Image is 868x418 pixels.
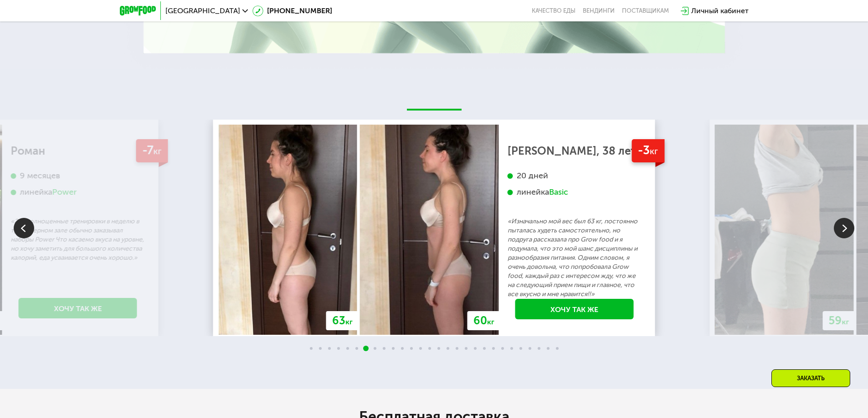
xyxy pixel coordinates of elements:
[622,7,669,15] div: поставщикам
[153,146,161,156] span: кг
[165,7,240,15] span: [GEOGRAPHIC_DATA]
[136,139,168,162] div: -7
[11,187,145,197] div: линейка
[508,217,642,299] p: «Изначально мой вес был 63 кг, постоянно пыталась худеть самостоятельно, но подруга рассказала пр...
[508,146,642,156] div: [PERSON_NAME], 38 лет
[487,317,494,326] span: кг
[252,5,332,16] a: [PHONE_NUMBER]
[508,171,642,181] div: 20 дней
[326,311,359,330] div: 63
[467,311,500,330] div: 60
[11,171,145,181] div: 9 месяцев
[771,369,850,387] div: Заказать
[632,139,664,162] div: -3
[508,187,642,197] div: линейка
[345,317,353,326] span: кг
[11,217,145,262] p: «2-3 полноценные тренировки в неделю в тренажерном зале обычно заказывал наборы Power Что касаемо...
[650,146,658,156] span: кг
[52,187,77,197] div: Power
[583,7,615,15] a: Вендинги
[823,311,855,330] div: 59
[14,218,34,238] img: Slide left
[549,187,568,197] div: Basic
[834,218,854,238] img: Slide right
[19,298,137,318] a: Хочу так же
[532,7,575,15] a: Качество еды
[11,146,145,156] div: Роман
[842,317,849,326] span: кг
[515,299,634,319] a: Хочу так же
[691,5,749,16] div: Личный кабинет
